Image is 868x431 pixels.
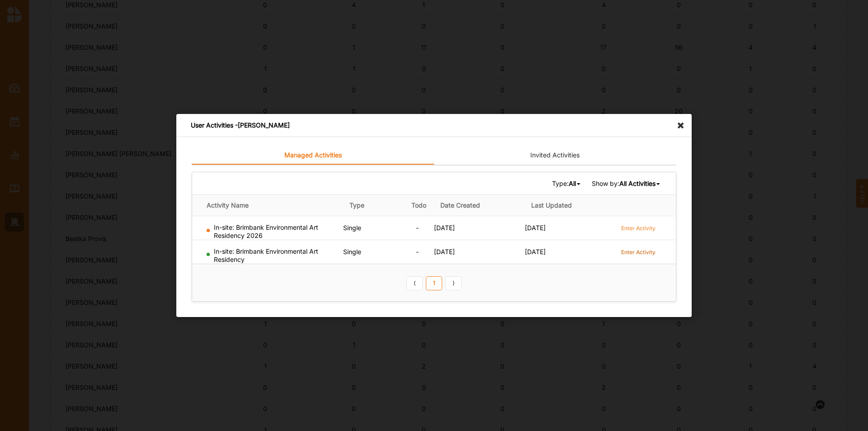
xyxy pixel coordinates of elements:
a: Invited Activities [434,147,676,165]
label: Enter Activity [621,224,656,232]
a: Previous item [406,276,423,290]
span: Single [343,248,361,256]
a: 1 [426,276,442,290]
span: Show by: [592,179,661,187]
div: Pagination Navigation [405,275,463,290]
a: Enter Activity [621,247,656,256]
span: - [416,224,419,232]
a: Managed Activities [192,147,434,165]
label: Enter Activity [621,248,656,256]
span: [DATE] [525,224,546,232]
th: Type [343,194,404,216]
th: Last Updated [525,194,616,216]
a: Enter Activity [621,223,656,232]
div: In-site: Brimbank Environmental Art Residency [207,247,340,264]
b: All Activities [619,180,656,187]
span: [DATE] [434,224,455,232]
th: Date Created [434,194,525,216]
div: In-site: Brimbank Environmental Art Residency 2026 [207,223,340,240]
span: Type: [552,179,582,187]
th: Activity Name [192,194,343,216]
span: - [416,248,419,256]
span: Single [343,224,361,232]
a: Next item [445,276,462,290]
b: All [569,180,576,187]
span: [DATE] [434,248,455,256]
span: [DATE] [525,248,546,256]
div: User Activities - [PERSON_NAME] [176,114,692,137]
th: Todo [404,194,434,216]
